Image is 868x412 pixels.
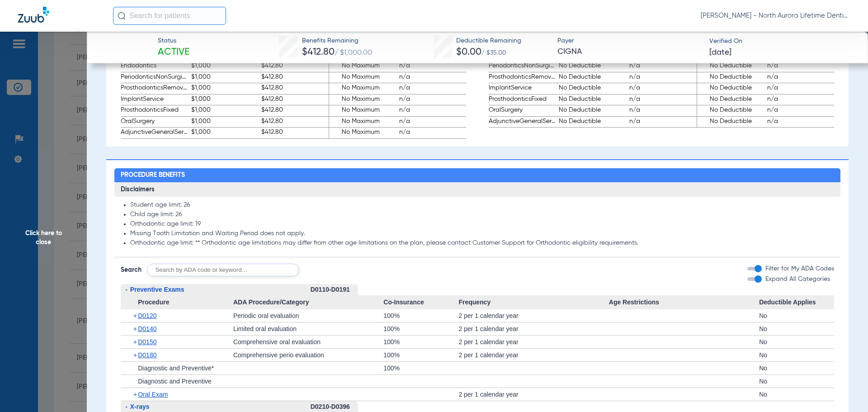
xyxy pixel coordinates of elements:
span: $412.80 [261,72,329,83]
span: PeriodonticsNonSurgical [489,61,556,72]
h3: Disclaimers [114,182,841,197]
span: + [133,336,138,348]
span: n/a [767,61,834,72]
span: X-rays [130,403,150,410]
span: n/a [629,72,697,83]
li: Orthodontic age limit: 19 [130,220,835,228]
div: 100% [383,336,458,348]
span: CIGNA [557,46,702,57]
span: Benefits Remaining [302,36,372,46]
li: Missing Tooth Limitation and Waiting Period does not apply. [130,230,835,238]
span: n/a [629,105,697,116]
span: Deductible Applies [759,295,834,310]
div: No [759,349,834,361]
span: + [133,388,138,401]
li: Orthodontic age limit: ** Orthodontic age limitations may differ from other age limitations on th... [130,239,835,247]
span: $1,000 [191,95,259,105]
span: $412.80 [261,95,329,105]
span: No Maximum [329,117,396,128]
span: n/a [767,95,834,105]
span: ImplantService [489,83,556,94]
span: No Deductible [559,117,626,128]
span: Expand All Categories [765,276,830,282]
span: D0140 [138,325,156,332]
div: D0110-D0191 [311,284,358,295]
span: No Maximum [329,83,396,94]
span: n/a [767,83,834,94]
div: 2 per 1 calendar year [458,336,609,348]
span: No Deductible [697,117,764,128]
div: Comprehensive oral evaluation [233,336,383,348]
div: No [759,362,834,374]
span: ProsthodonticsRemovable [121,83,188,94]
span: No Deductible [559,83,626,94]
span: $1,000 [191,83,259,94]
span: / $1,000.00 [335,49,372,57]
span: $412.80 [261,83,329,94]
span: n/a [399,61,466,72]
span: + [133,349,138,361]
div: Comprehensive perio evaluation [233,349,383,361]
div: 2 per 1 calendar year [458,309,609,322]
span: No Maximum [329,95,396,105]
span: Preventive Exams [130,286,184,293]
span: No Deductible [697,105,764,116]
label: Filter for My ADA Codes [764,264,834,274]
div: 100% [383,322,458,335]
span: No Deductible [697,95,764,105]
div: 100% [383,349,458,361]
span: Age Restrictions [609,295,759,310]
span: + [133,322,138,335]
span: Payer [557,36,702,46]
span: OralSurgery [121,117,188,128]
span: Active [158,46,189,59]
span: Oral Exam [138,391,168,398]
span: ProsthodonticsFixed [121,105,188,116]
span: $1,000 [191,128,259,138]
div: 100% [383,362,458,374]
span: $412.80 [261,117,329,128]
span: AdjunctiveGeneralServices [121,128,188,138]
span: ProsthodonticsFixed [489,95,556,105]
span: No Maximum [329,61,396,72]
span: Frequency [458,295,609,310]
span: OralSurgery [489,105,556,116]
span: No Deductible [559,105,626,116]
span: Search [121,265,142,275]
div: Limited oral evaluation [233,322,383,335]
span: n/a [629,95,697,105]
span: No Deductible [559,95,626,105]
span: ADA Procedure/Category [233,295,383,310]
span: $1,000 [191,61,259,72]
span: $412.80 [261,61,329,72]
span: No Maximum [329,128,396,138]
span: $0.00 [456,47,481,57]
span: Deductible Remaining [456,36,521,46]
span: n/a [399,72,466,83]
span: D0150 [138,338,156,346]
div: No [759,388,834,401]
span: $1,000 [191,72,259,83]
span: n/a [629,61,697,72]
div: 2 per 1 calendar year [458,322,609,335]
span: $1,000 [191,105,259,116]
span: n/a [399,95,466,105]
li: Child age limit: 26 [130,211,835,219]
span: n/a [767,105,834,116]
span: Co-Insurance [383,295,458,310]
span: n/a [399,105,466,116]
span: Procedure [121,295,233,310]
span: PeriodonticsNonSurgical [121,72,188,83]
span: - [125,286,127,293]
span: No Deductible [697,72,764,83]
span: n/a [399,83,466,94]
span: $412.80 [261,128,329,138]
div: No [759,322,834,335]
span: n/a [629,117,697,128]
span: Diagnostic and Preventive* [138,365,214,372]
input: Search by ADA code or keyword… [147,264,299,276]
span: No Deductible [559,72,626,83]
span: n/a [399,128,466,138]
span: $412.80 [261,105,329,116]
span: n/a [399,117,466,128]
